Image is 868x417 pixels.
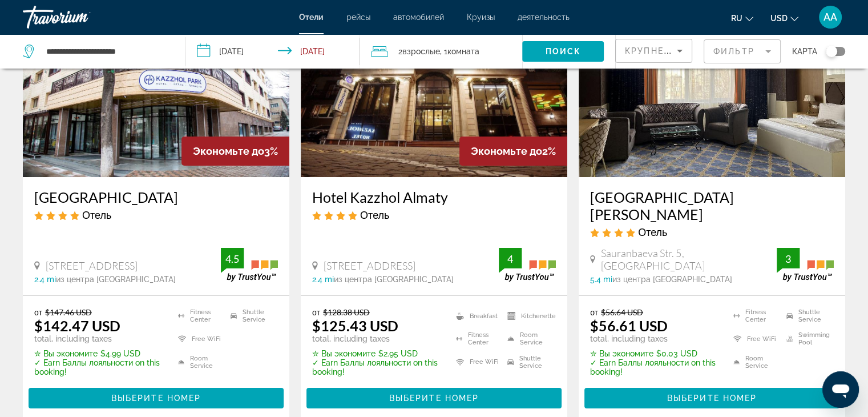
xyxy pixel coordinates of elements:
[590,358,719,376] p: ✓ Earn Баллы лояльности on this booking!
[299,13,324,22] a: Отели
[34,189,278,206] a: [GEOGRAPHIC_DATA]
[29,388,284,408] button: Выберите номер
[590,334,719,343] p: total, including taxes
[499,248,556,282] img: trustyou-badge.svg
[398,43,440,59] span: 2
[447,47,479,56] span: Комната
[502,354,556,371] li: Shuttle Service
[731,14,742,23] span: ru
[440,43,479,59] span: , 1
[625,46,764,55] span: Крупнейшие сбережения
[221,248,278,282] img: trustyou-badge.svg
[638,226,667,238] span: Отель
[306,388,562,408] button: Выберите номер
[502,307,556,324] li: Kitchenette
[324,259,415,272] span: [STREET_ADDRESS]
[781,330,834,347] li: Swimming Pool
[225,307,278,324] li: Shuttle Service
[323,307,370,317] del: $128.38 USD
[817,46,845,57] button: Toggle map
[467,13,495,22] a: Круизы
[312,209,556,221] div: 4 star Hotel
[770,10,798,26] button: Change currency
[704,39,781,64] button: Filter
[823,11,837,23] span: AA
[612,275,732,284] span: из центра [GEOGRAPHIC_DATA]
[792,43,817,59] span: карта
[34,358,164,376] p: ✓ Earn Баллы лояльности on this booking!
[23,2,137,32] a: Travorium
[402,47,440,56] span: Взрослые
[34,209,278,221] div: 4 star Hotel
[360,34,522,69] button: Travelers: 2 adults, 0 children
[731,10,753,26] button: Change language
[450,330,502,347] li: Fitness Center
[334,275,454,284] span: из центра [GEOGRAPHIC_DATA]
[450,307,502,324] li: Breakfast
[471,145,542,157] span: Экономьте до
[34,334,164,343] p: total, including taxes
[625,44,683,58] mat-select: Sort by
[34,349,164,358] p: $4.99 USD
[728,307,781,324] li: Fitness Center
[590,349,719,358] p: $0.03 USD
[590,189,834,223] a: [GEOGRAPHIC_DATA][PERSON_NAME]
[34,349,98,358] span: ✮ Вы экономите
[502,330,556,347] li: Room Service
[34,317,120,334] ins: $142.47 USD
[522,41,604,62] button: Поиск
[312,317,398,334] ins: $125.43 USD
[312,307,320,317] span: от
[590,275,612,284] span: 5.4 mi
[389,394,479,403] span: Выберите номер
[346,13,370,22] a: рейсы
[29,390,284,403] a: Выберите номер
[777,248,834,282] img: trustyou-badge.svg
[82,209,111,221] span: Отель
[312,189,556,206] a: Hotel Kazzhol Almaty
[822,371,859,408] iframe: Кнопка запуска окна обмена сообщениями
[181,137,289,166] div: 3%
[601,307,643,317] del: $56.64 USD
[45,307,92,317] del: $147.46 USD
[590,349,653,358] span: ✮ Вы экономите
[172,330,225,347] li: Free WiFi
[111,394,201,403] span: Выберите номер
[312,358,442,376] p: ✓ Earn Баллы лояльности on this booking!
[590,307,598,317] span: от
[172,354,225,371] li: Room Service
[46,259,138,272] span: [STREET_ADDRESS]
[601,247,777,272] span: Sauranbaeva Str. 5, [GEOGRAPHIC_DATA]
[312,349,376,358] span: ✮ Вы экономите
[360,209,389,221] span: Отель
[545,47,581,56] span: Поиск
[185,34,360,69] button: Check-in date: Sep 21, 2025 Check-out date: Sep 22, 2025
[770,14,788,23] span: USD
[312,275,334,284] span: 2.4 mi
[584,388,839,408] button: Выберите номер
[499,252,522,266] div: 4
[172,307,225,324] li: Fitness Center
[393,13,444,22] a: автомобилей
[590,317,668,334] ins: $56.61 USD
[34,275,56,284] span: 2.4 mi
[34,307,42,317] span: от
[306,390,562,403] a: Выберите номер
[781,307,834,324] li: Shuttle Service
[584,390,839,403] a: Выберите номер
[312,334,442,343] p: total, including taxes
[590,226,834,238] div: 4 star Hotel
[312,349,442,358] p: $2.95 USD
[667,394,757,403] span: Выберите номер
[221,252,244,266] div: 4.5
[193,145,264,157] span: Экономьте до
[518,13,570,22] a: деятельность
